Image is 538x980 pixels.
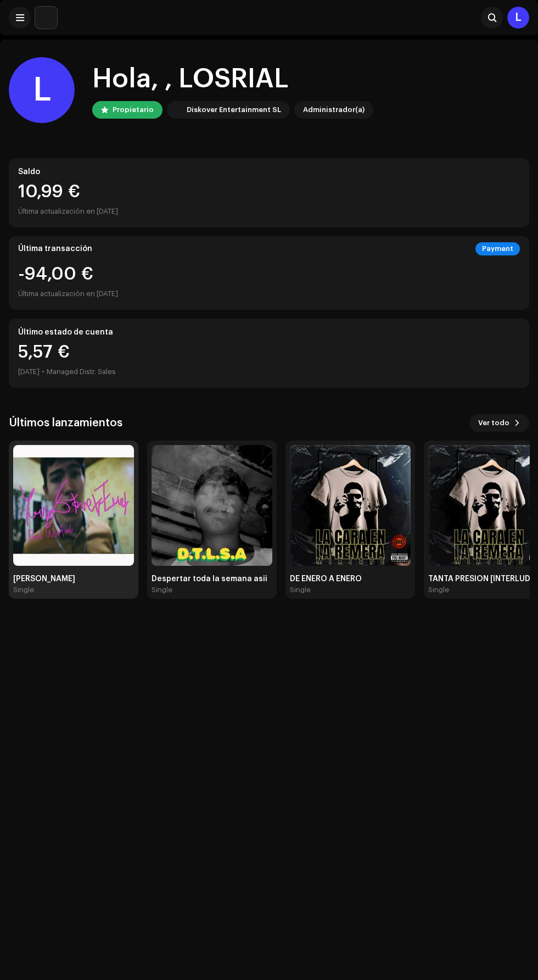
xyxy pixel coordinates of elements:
div: L [9,57,75,123]
h3: Últimos lanzamientos [9,414,122,432]
div: [PERSON_NAME] [13,575,134,583]
div: Hola, , LOSRIAL [92,62,373,97]
div: Última transacción [18,244,92,253]
div: Single [13,586,34,594]
img: 5f6de4f0-39d2-4b5a-93fa-d2612b91aeef [13,445,134,566]
div: [DATE] [18,365,40,378]
img: 297a105e-aa6c-4183-9ff4-27133c00f2e2 [169,103,182,116]
div: Despertar toda la semana asii [152,575,272,583]
div: Saldo [18,168,520,176]
div: Payment [475,242,520,255]
img: 5797d8b4-c282-420e-a1d1-dd3670fdb363 [152,445,272,566]
div: Última actualización en [DATE] [18,205,520,218]
span: Ver todo [478,412,509,434]
div: Última actualización en [DATE] [18,287,118,300]
div: Single [428,586,449,594]
re-o-card-value: Saldo [9,158,529,227]
div: • [42,365,44,378]
div: Single [290,586,311,594]
div: Administrador(a) [303,103,365,116]
re-o-card-value: Último estado de cuenta [9,319,529,388]
div: DE ENERO A ENERO [290,575,411,583]
div: Último estado de cuenta [18,328,520,337]
img: 297a105e-aa6c-4183-9ff4-27133c00f2e2 [35,7,57,29]
div: Diskover Entertainment SL [187,103,281,116]
div: Propietario [113,103,154,116]
img: 1a76f486-4632-46c4-bc44-cdba6546da00 [290,445,411,566]
div: Single [152,586,172,594]
button: Ver todo [469,414,529,432]
div: L [507,7,529,29]
div: Managed Distr. Sales [47,365,116,378]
